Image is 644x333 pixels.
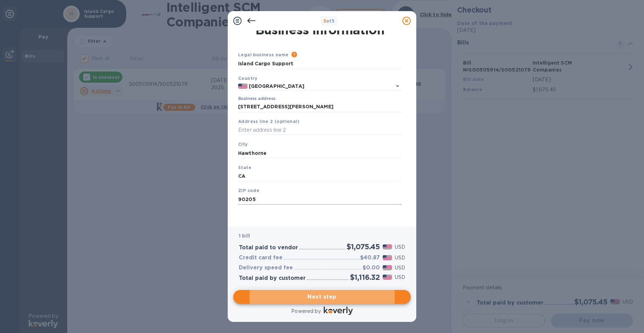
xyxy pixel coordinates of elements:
[238,194,402,205] input: Enter ZIP code
[383,255,392,260] img: USD
[239,275,306,282] h3: Total paid by customer
[233,290,411,304] button: Next step
[383,275,392,280] img: USD
[238,171,402,182] input: Enter state
[291,308,321,315] p: Powered by
[239,265,293,271] h3: Delivery speed fee
[238,148,402,158] input: Enter city
[395,274,405,281] p: USD
[350,273,380,282] h2: $1,116.32
[238,84,247,89] img: US
[395,264,405,272] p: USD
[323,18,326,24] span: 3
[239,255,282,261] h3: Credit card fee
[238,188,259,193] b: ZIP code
[383,244,392,249] img: USD
[324,307,353,315] img: Logo
[323,18,335,24] b: of 3
[247,82,382,91] input: Select country
[363,265,380,271] h3: $0.00
[393,81,402,91] button: Open
[238,102,402,112] input: Enter address
[395,243,405,251] p: USD
[239,293,405,301] span: Next step
[237,23,403,37] h1: Business Information
[238,76,258,81] b: Country
[238,142,248,147] b: City
[360,255,380,261] h3: $40.87
[395,254,405,261] p: USD
[238,52,289,57] b: Legal business name
[383,265,392,270] img: USD
[239,233,250,239] b: 1 bill
[239,244,298,251] h3: Total paid to vendor
[238,97,275,101] label: Business address
[238,59,402,69] input: Enter legal business name
[238,165,251,170] b: State
[238,125,402,135] input: Enter address line 2
[347,242,380,251] h2: $1,075.45
[238,119,299,124] b: Address line 2 (optional)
